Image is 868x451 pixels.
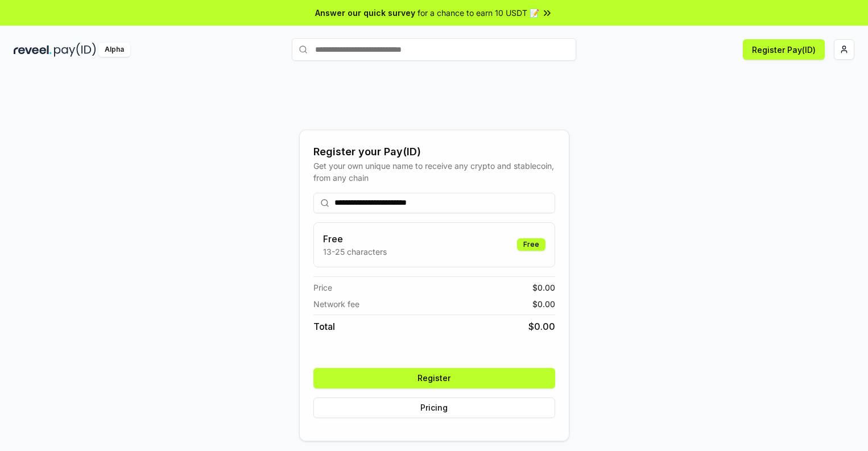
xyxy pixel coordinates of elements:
[517,238,545,251] div: Free
[313,144,555,160] div: Register your Pay(ID)
[98,43,130,57] div: Alpha
[315,7,415,19] span: Answer our quick survey
[54,43,96,57] img: pay_id
[743,39,825,60] button: Register Pay(ID)
[528,320,555,333] span: $ 0.00
[313,282,332,293] span: Price
[323,246,387,258] p: 13-25 characters
[418,7,539,19] span: for a chance to earn 10 USDT 📝
[313,320,335,333] span: Total
[313,368,555,388] button: Register
[14,43,52,57] img: reveel_dark
[532,282,555,293] span: $ 0.00
[313,398,555,418] button: Pricing
[313,298,359,310] span: Network fee
[532,298,555,310] span: $ 0.00
[323,232,387,246] h3: Free
[313,160,555,184] div: Get your own unique name to receive any crypto and stablecoin, from any chain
